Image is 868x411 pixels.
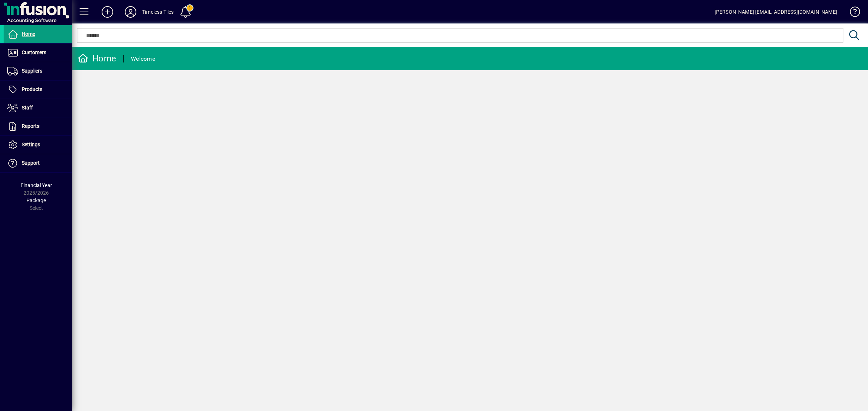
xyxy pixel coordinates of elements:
[4,154,72,172] a: Support
[22,123,39,129] span: Reports
[78,53,116,64] div: Home
[22,105,33,111] span: Staff
[131,53,155,65] div: Welcome
[4,44,72,62] a: Customers
[22,31,35,37] span: Home
[844,1,859,25] a: Knowledge Base
[96,5,119,18] button: Add
[4,136,72,154] a: Settings
[22,49,46,55] span: Customers
[22,86,42,92] span: Products
[4,62,72,80] a: Suppliers
[22,160,40,166] span: Support
[4,81,72,99] a: Products
[119,5,142,18] button: Profile
[22,142,40,147] span: Settings
[4,117,72,135] a: Reports
[22,68,42,74] span: Suppliers
[142,6,174,18] div: Timeless Tiles
[26,198,46,203] span: Package
[21,182,52,188] span: Financial Year
[715,6,837,18] div: [PERSON_NAME] [EMAIL_ADDRESS][DOMAIN_NAME]
[4,99,72,117] a: Staff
